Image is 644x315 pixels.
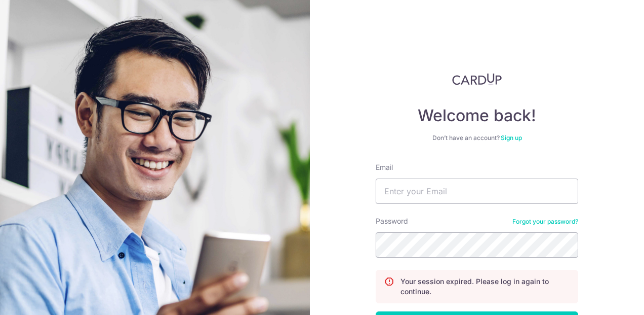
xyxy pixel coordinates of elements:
input: Enter your Email [376,179,578,204]
a: Sign up [501,134,522,142]
p: Your session expired. Please log in again to continue. [400,276,570,297]
div: Don’t have an account? [376,134,578,142]
label: Email [376,162,393,172]
a: Forgot your password? [512,218,578,226]
img: CardUp Logo [452,73,502,85]
h4: Welcome back! [376,106,578,126]
label: Password [376,216,408,226]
